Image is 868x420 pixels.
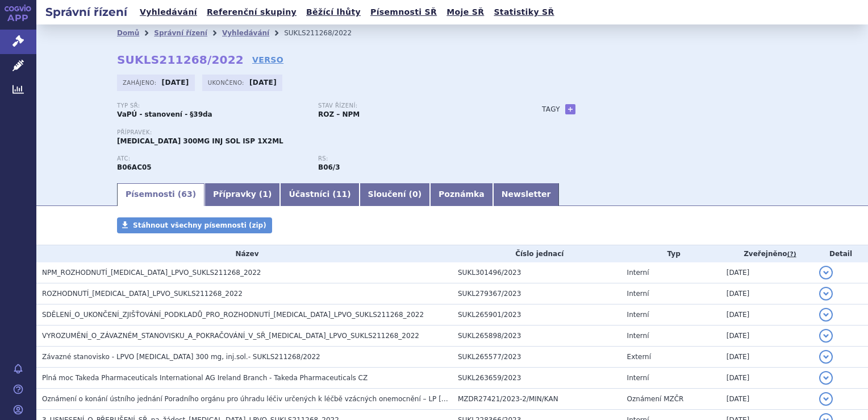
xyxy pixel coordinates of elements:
a: Poznámka [430,183,493,206]
td: SUKL279367/2023 [452,283,621,304]
a: Referenční skupiny [203,5,300,20]
span: Stáhnout všechny písemnosti (zip) [133,221,266,229]
a: Stáhnout všechny písemnosti (zip) [117,217,272,233]
button: detail [819,308,833,322]
td: [DATE] [721,304,813,326]
span: Závazné stanovisko - LPVO TAKHZYRO 300 mg, inj.sol.- SUKLS211268/2022 [42,353,320,361]
span: NPM_ROZHODNUTÍ_TAKHZYRO_LPVO_SUKLS211268_2022 [42,269,261,277]
span: 11 [336,190,347,199]
td: [DATE] [721,347,813,368]
p: Stav řízení: [318,102,508,109]
td: [DATE] [721,368,813,389]
span: 63 [181,190,192,199]
span: [MEDICAL_DATA] 300MG INJ SOL ISP 1X2ML [117,137,283,145]
th: Číslo jednací [452,245,621,262]
span: Oznámení MZČR [627,395,684,403]
a: Vyhledávání [136,5,201,20]
abbr: (?) [787,250,796,258]
th: Detail [813,245,868,262]
span: Interní [627,332,649,340]
p: ATC: [117,155,307,162]
h3: Tagy [542,102,560,116]
li: SUKLS211268/2022 [284,24,366,42]
span: SDĚLENÍ_O_UKONČENÍ_ZJIŠŤOVÁNÍ_PODKLADŮ_PRO_ROZHODNUTÍ_TAKHZYRO_LPVO_SUKLS211268_2022 [42,311,424,319]
a: Sloučení (0) [360,183,430,206]
span: Interní [627,311,649,319]
span: Externí [627,353,651,361]
td: MZDR27421/2023-2/MIN/KAN [452,389,621,410]
button: detail [819,392,833,406]
strong: LANADELUMAB [117,163,152,171]
td: SUKL265898/2023 [452,326,621,347]
button: detail [819,350,833,364]
span: Interní [627,269,649,277]
span: 1 [262,190,268,199]
td: [DATE] [721,389,813,410]
td: SUKL263659/2023 [452,368,621,389]
td: SUKL265577/2023 [452,347,621,368]
span: 0 [412,190,418,199]
strong: [DATE] [249,79,277,87]
a: Vyhledávání [222,29,269,37]
span: Oznámení o konání ústního jednání Poradního orgánu pro úhradu léčiv určených k léčbě vzácných one... [42,395,495,403]
a: Domů [117,29,139,37]
strong: SUKLS211268/2022 [117,53,244,67]
span: Interní [627,374,649,382]
a: Newsletter [493,183,560,206]
a: + [565,104,575,114]
p: Přípravek: [117,129,519,136]
strong: ROZ – NPM [318,110,360,118]
a: Moje SŘ [443,5,487,20]
a: Běžící lhůty [303,5,364,20]
th: Název [36,245,452,262]
a: Písemnosti (63) [117,183,205,206]
td: SUKL265901/2023 [452,304,621,326]
a: Statistiky SŘ [490,5,557,20]
button: detail [819,371,833,385]
td: [DATE] [721,262,813,283]
th: Typ [621,245,721,262]
strong: lanadelumab [318,163,340,171]
a: Účastníci (11) [280,183,359,206]
h2: Správní řízení [36,4,136,20]
span: Zahájeno: [123,78,158,87]
strong: [DATE] [162,79,189,87]
td: [DATE] [721,283,813,304]
button: detail [819,266,833,279]
a: VERSO [252,54,283,65]
span: VYROZUMĚNÍ_O_ZÁVAZNÉM_STANOVISKU_A_POKRAČOVÁNÍ_V_SŘ_TAKHZYRO_LPVO_SUKLS211268_2022 [42,332,419,340]
span: Interní [627,290,649,298]
span: ROZHODNUTÍ_TAKHZYRO_LPVO_SUKLS211268_2022 [42,290,243,298]
a: Správní řízení [154,29,207,37]
span: Ukončeno: [208,78,247,87]
strong: VaPÚ - stanovení - §39da [117,110,212,118]
td: [DATE] [721,326,813,347]
p: RS: [318,155,508,162]
a: Písemnosti SŘ [367,5,440,20]
span: Plná moc Takeda Pharmaceuticals International AG Ireland Branch - Takeda Pharmaceuticals CZ [42,374,368,382]
button: detail [819,329,833,343]
a: Přípravky (1) [205,183,280,206]
td: SUKL301496/2023 [452,262,621,283]
button: detail [819,287,833,300]
p: Typ SŘ: [117,102,307,109]
th: Zveřejněno [721,245,813,262]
